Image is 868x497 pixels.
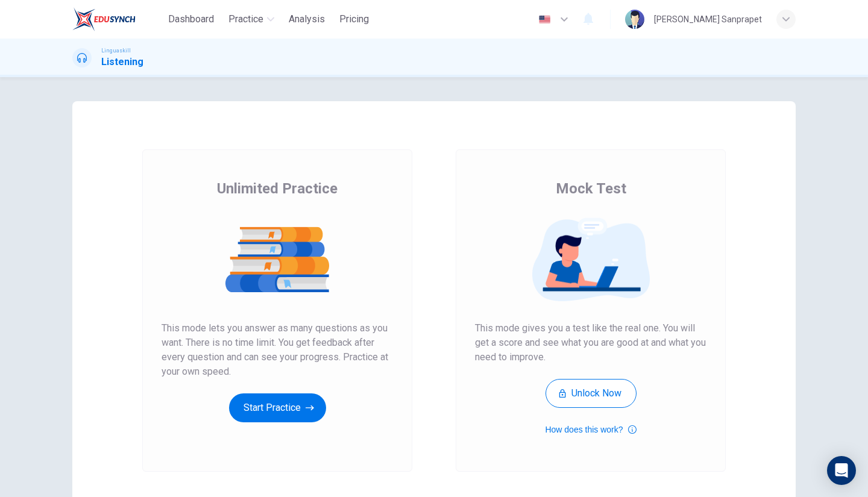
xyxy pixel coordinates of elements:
h1: Listening [101,55,143,69]
div: Open Intercom Messenger [827,456,856,485]
button: Unlock Now [546,379,637,408]
span: Pricing [339,12,369,27]
span: Mock Test [556,179,626,198]
div: [PERSON_NAME] Sanprapet [654,12,762,27]
button: Dashboard [163,8,219,30]
img: en [537,15,552,24]
span: Unlimited Practice [217,179,338,198]
span: Analysis [289,12,325,27]
span: Linguaskill [101,46,131,55]
img: Profile picture [625,10,644,29]
span: This mode lets you answer as many questions as you want. There is no time limit. You get feedback... [162,321,393,379]
button: Pricing [335,8,374,30]
span: This mode gives you a test like the real one. You will get a score and see what you are good at a... [475,321,706,364]
span: Dashboard [168,12,214,27]
button: Practice [224,8,279,30]
button: Start Practice [229,393,326,422]
button: Analysis [284,8,330,30]
button: How does this work? [545,422,636,437]
span: Practice [228,12,263,27]
img: EduSynch logo [72,7,136,31]
a: EduSynch logo [72,7,163,31]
